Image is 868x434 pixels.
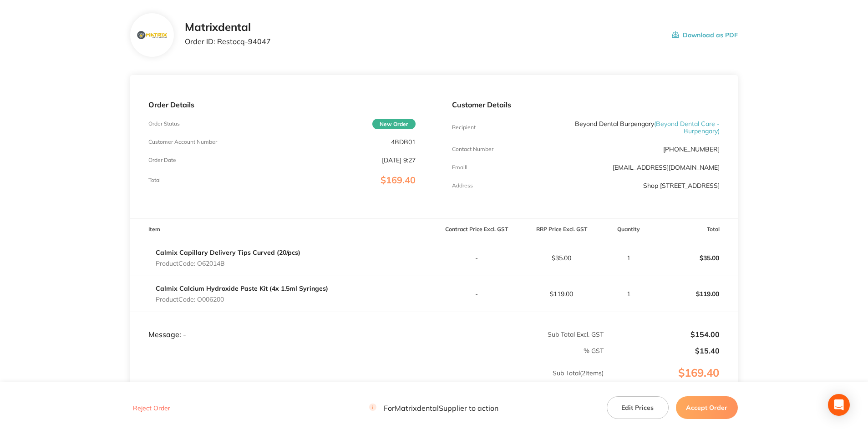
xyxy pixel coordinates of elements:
[519,254,604,262] p: $35.00
[604,290,652,298] p: 1
[452,101,719,109] p: Customer Details
[434,219,519,240] th: Contract Price Excl. GST
[653,247,737,269] p: $35.00
[452,124,476,131] p: Recipient
[607,396,669,419] button: Edit Prices
[148,139,217,145] p: Customer Account Number
[369,404,498,412] p: For Matrixdental Supplier to action
[653,283,737,305] p: $119.00
[604,347,720,355] p: $15.40
[653,219,738,240] th: Total
[643,182,720,189] p: Shop [STREET_ADDRESS]
[148,157,176,163] p: Order Date
[156,284,328,293] a: Calmix Calcium Hydroxide Paste Kit (4x 1.5ml Syringes)
[452,146,493,152] p: Contact Number
[382,156,416,164] p: [DATE] 9:27
[452,164,467,171] p: Emaill
[604,254,652,262] p: 1
[654,120,720,135] span: ( Beyond Dental Care - Burpengary )
[604,330,720,338] p: $154.00
[381,174,416,186] span: $169.40
[663,146,720,153] p: [PHONE_NUMBER]
[148,121,180,127] p: Order Status
[604,219,653,240] th: Quantity
[519,219,604,240] th: RRP Price Excl. GST
[148,101,416,109] p: Order Details
[131,347,604,354] p: % GST
[130,312,434,339] td: Message: -
[156,296,328,303] p: Product Code: O006200
[130,219,434,240] th: Item
[828,394,850,416] div: Open Intercom Messenger
[185,21,271,34] h2: Matrixdental
[131,369,604,395] p: Sub Total ( 2 Items)
[519,290,604,298] p: $119.00
[372,119,416,129] span: New Order
[148,177,161,183] p: Total
[613,163,720,172] a: [EMAIL_ADDRESS][DOMAIN_NAME]
[541,120,720,135] p: Beyond Dental Burpengary
[434,331,604,338] p: Sub Total Excl. GST
[452,182,473,189] p: Address
[676,396,738,419] button: Accept Order
[434,290,518,298] p: -
[672,21,738,49] button: Download as PDF
[391,138,416,146] p: 4BDB01
[185,37,271,45] p: Order ID: Restocq- 94047
[130,404,173,412] button: Reject Order
[137,31,167,40] img: c2YydnlvZQ
[604,367,737,398] p: $169.40
[434,254,518,262] p: -
[156,260,300,267] p: Product Code: O62014B
[156,248,300,257] a: Calmix Capillary Delivery Tips Curved (20/pcs)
